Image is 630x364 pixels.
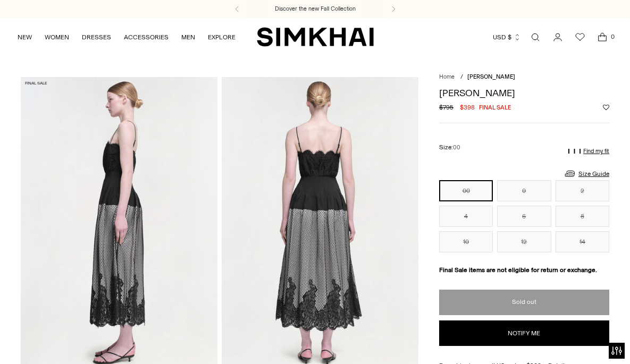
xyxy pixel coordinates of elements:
span: [PERSON_NAME] [467,73,515,80]
a: Open cart modal [592,27,613,48]
label: Size: [439,142,460,153]
span: 00 [453,144,460,151]
span: $398 [460,103,475,112]
a: DRESSES [82,26,111,49]
span: 0 [608,32,617,41]
button: 14 [556,231,609,252]
button: 0 [497,180,551,201]
nav: breadcrumbs [439,73,609,82]
button: 8 [556,206,609,227]
a: Size Guide [564,167,609,180]
button: 00 [439,180,493,201]
button: 6 [497,206,551,227]
s: $795 [439,103,453,112]
button: Add to Wishlist [603,104,609,111]
a: ACCESSORIES [124,26,169,49]
h1: [PERSON_NAME] [439,88,609,98]
button: 12 [497,231,551,252]
a: Go to the account page [547,27,568,48]
a: Discover the new Fall Collection [275,5,356,13]
strong: Final Sale items are not eligible for return or exchange. [439,266,597,274]
a: Open search modal [525,27,546,48]
div: / [460,73,463,82]
a: Wishlist [569,27,591,48]
a: Home [439,73,455,80]
a: EXPLORE [208,26,236,49]
button: 2 [556,180,609,201]
button: 4 [439,206,493,227]
button: 10 [439,231,493,252]
a: WOMEN [45,26,69,49]
button: Notify me [439,320,609,346]
button: USD $ [493,26,521,49]
a: MEN [181,26,195,49]
a: SIMKHAI [257,27,374,47]
a: NEW [18,26,32,49]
